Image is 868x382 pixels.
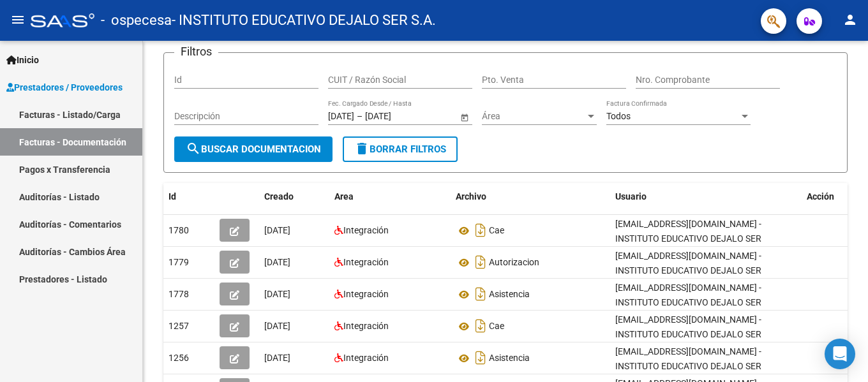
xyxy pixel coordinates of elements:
span: Acción [807,191,834,202]
mat-icon: menu [10,12,26,27]
input: Fecha fin [365,111,428,122]
button: Borrar Filtros [343,136,458,162]
i: Descargar documento [472,348,489,368]
span: Integración [343,289,389,299]
span: 1778 [168,289,189,299]
datatable-header-cell: Area [329,183,451,210]
span: Autorizacion [489,258,539,268]
span: - INSTITUTO EDUCATIVO DEJALO SER S.A. [172,6,436,34]
span: Cae [489,321,504,332]
span: Archivo [456,191,486,202]
datatable-header-cell: Archivo [451,183,610,210]
span: Integración [343,257,389,267]
span: [DATE] [264,353,290,363]
span: [EMAIL_ADDRESS][DOMAIN_NAME] - INSTITUTO EDUCATIVO DEJALO SER [615,283,761,307]
h3: Filtros [174,43,218,61]
mat-icon: search [186,141,201,156]
span: Inicio [6,53,39,67]
span: 1780 [168,225,189,235]
span: [EMAIL_ADDRESS][DOMAIN_NAME] - INSTITUTO EDUCATIVO DEJALO SER [615,251,761,275]
span: Todos [606,111,631,121]
span: Integración [343,321,389,331]
span: Usuario [615,191,647,202]
span: Integración [343,353,389,363]
span: [EMAIL_ADDRESS][DOMAIN_NAME] - INSTITUTO EDUCATIVO DEJALO SER [615,219,761,244]
span: 1257 [168,321,189,331]
mat-icon: delete [354,141,370,156]
span: [DATE] [264,225,290,235]
datatable-header-cell: Id [163,183,214,210]
datatable-header-cell: Creado [259,183,329,210]
span: Area [334,191,354,202]
span: – [357,111,363,122]
i: Descargar documento [472,284,489,304]
span: Buscar Documentacion [186,143,321,155]
div: Open Intercom Messenger [825,339,855,369]
span: Asistencia [489,353,530,364]
span: [EMAIL_ADDRESS][DOMAIN_NAME] - INSTITUTO EDUCATIVO DEJALO SER [615,346,761,371]
span: Creado [264,191,294,202]
i: Descargar documento [472,220,489,240]
button: Buscar Documentacion [174,136,333,162]
span: Asistencia [489,290,530,300]
span: [DATE] [264,289,290,299]
span: 1779 [168,257,189,267]
span: [EMAIL_ADDRESS][DOMAIN_NAME] - INSTITUTO EDUCATIVO DEJALO SER [615,314,761,339]
datatable-header-cell: Acción [802,183,865,210]
span: Integración [343,225,389,235]
span: 1256 [168,353,189,363]
span: Área [482,111,585,122]
span: [DATE] [264,321,290,331]
span: [DATE] [264,257,290,267]
span: Id [168,191,176,202]
span: - ospecesa [101,6,172,34]
span: Prestadores / Proveedores [6,80,123,94]
span: Cae [489,226,504,236]
i: Descargar documento [472,252,489,272]
mat-icon: person [842,12,858,27]
input: Fecha inicio [328,111,354,122]
i: Descargar documento [472,316,489,336]
button: Open calendar [458,110,471,124]
span: Borrar Filtros [354,143,446,155]
datatable-header-cell: Usuario [610,183,802,210]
